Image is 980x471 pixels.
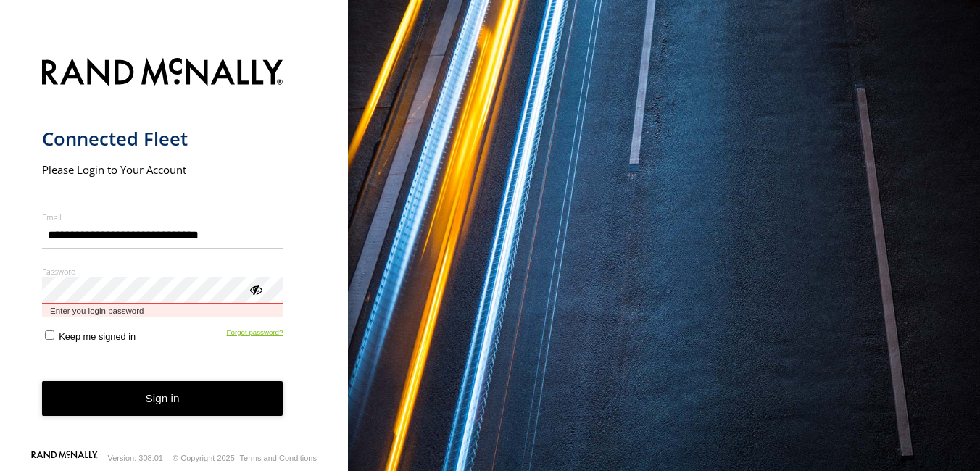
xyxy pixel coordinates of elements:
[42,381,283,417] button: Sign in
[108,454,163,462] div: Version: 308.01
[45,330,54,340] input: Keep me signed in
[173,454,317,462] div: © Copyright 2025 -
[42,266,283,277] label: Password
[31,451,98,465] a: Visit our Website
[240,454,317,462] a: Terms and Conditions
[42,127,283,151] h1: Connected Fleet
[42,49,307,449] form: main
[248,282,262,296] div: ViewPassword
[42,55,283,92] img: Rand McNally
[42,162,283,177] h2: Please Login to Your Account
[227,328,283,342] a: Forgot password?
[42,212,283,222] label: Email
[59,331,136,342] span: Keep me signed in
[42,304,283,317] span: Enter you login password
